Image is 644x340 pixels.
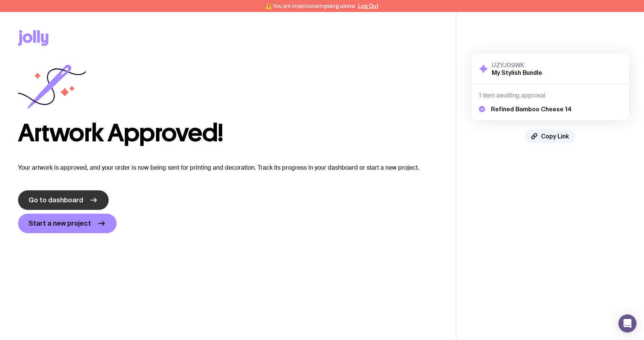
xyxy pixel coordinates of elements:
[492,61,542,69] h3: UZYJ09WK
[18,214,117,233] a: Start a new project
[525,129,575,143] button: Copy Link
[18,190,109,210] a: Go to dashboard
[327,3,355,9] span: serg uinno
[492,69,542,76] h2: My Stylish Bundle
[491,105,572,113] h5: Refined Bamboo Cheese 14
[265,3,355,9] span: ⚠️ You are impersonating
[479,92,621,99] h4: 1 item awaiting approval
[18,121,438,145] h1: Artwork Approved!
[541,132,569,140] span: Copy Link
[29,219,91,228] span: Start a new project
[618,314,636,332] div: Open Intercom Messenger
[358,3,379,9] button: Log Out
[18,163,438,172] p: Your artwork is approved, and your order is now being sent for printing and decoration. Track its...
[29,196,83,205] span: Go to dashboard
